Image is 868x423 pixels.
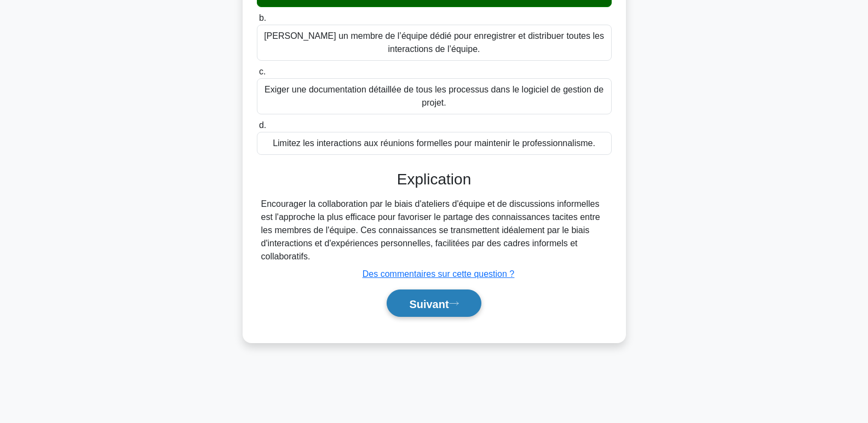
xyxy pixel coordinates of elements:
[264,31,604,54] font: [PERSON_NAME] un membre de l’équipe dédié pour enregistrer et distribuer toutes les interactions ...
[397,171,471,188] font: Explication
[261,199,600,261] font: Encourager la collaboration par le biais d'ateliers d'équipe et de discussions informelles est l'...
[273,138,595,148] font: Limitez les interactions aux réunions formelles pour maintenir le professionnalisme.
[259,67,266,76] font: c.
[259,13,266,22] font: b.
[387,289,481,317] button: Suivant
[409,298,449,310] font: Suivant
[259,120,266,130] font: d.
[363,269,514,279] a: Des commentaires sur cette question ?
[265,85,603,107] font: Exiger une documentation détaillée de tous les processus dans le logiciel de gestion de projet.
